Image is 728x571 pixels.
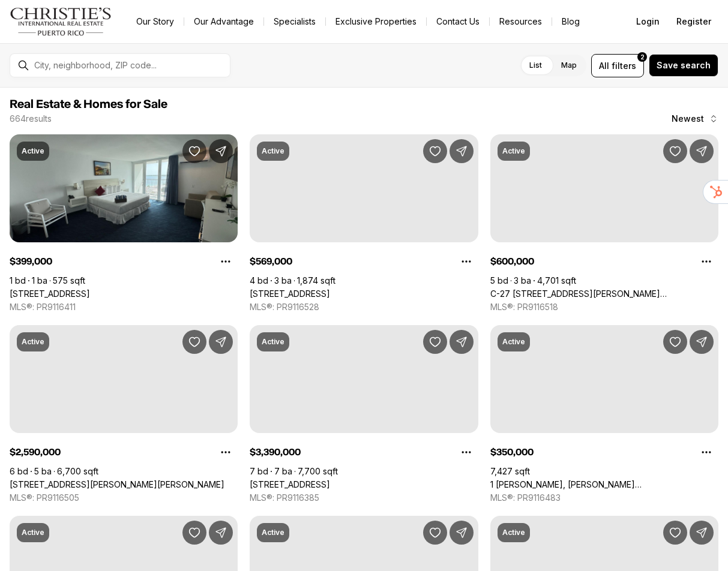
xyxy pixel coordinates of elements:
[599,59,609,72] span: All
[694,250,718,274] button: Property options
[10,114,52,124] p: 664 results
[690,139,714,163] button: Share Property
[552,55,586,76] label: Map
[209,330,233,354] button: Share Property
[10,7,112,36] img: logo
[250,288,330,299] a: A12 CALLE 4, GUAYNABO PR, 00966
[184,13,263,30] a: Our Advantage
[690,521,714,545] button: Share Property
[502,337,525,347] p: Active
[22,528,44,537] p: Active
[672,114,704,124] span: Newest
[502,528,525,537] p: Active
[490,13,552,30] a: Resources
[657,61,711,70] span: Save search
[10,479,224,490] a: 152 CALLE LUNA, SAN JUAN PR, 00901
[214,250,238,274] button: Property options
[262,337,284,347] p: Active
[649,54,718,77] button: Save search
[423,521,447,545] button: Save Property: Calle Geminis 13
[182,139,206,163] button: Save Property: 6165 AVENUE ISLA VERDE #1450
[454,250,478,274] button: Property options
[182,521,206,545] button: Save Property: 5803 JOSÉ M. TARTAK AVE #407
[262,528,284,537] p: Active
[591,54,644,77] button: Allfilters2
[22,337,44,347] p: Active
[669,10,718,34] button: Register
[209,521,233,545] button: Share Property
[636,17,660,26] span: Login
[694,440,718,464] button: Property options
[612,59,636,72] span: filters
[490,288,718,299] a: C-27 CALLE CALZADA C-27 URB EL REMANSO, SAN JUAN PR, 00926
[182,330,206,354] button: Save Property: 152 CALLE LUNA
[502,146,525,156] p: Active
[552,13,589,30] a: Blog
[520,55,552,76] label: List
[326,13,426,30] a: Exclusive Properties
[664,107,726,131] button: Newest
[663,330,687,354] button: Save Property: 1 VENUS GARDES
[214,440,238,464] button: Property options
[663,139,687,163] button: Save Property: C-27 CALLE CALZADA C-27 URB EL REMANSO
[490,479,718,490] a: 1 VENUS GARDES, TRUJILLO ALTO PR, 00976
[454,440,478,464] button: Property options
[209,139,233,163] button: Share Property
[127,13,184,30] a: Our Story
[640,52,645,62] span: 2
[676,17,711,26] span: Register
[450,139,474,163] button: Share Property
[423,330,447,354] button: Save Property: 504 TINTILLO HILLS ESTATES RD
[450,330,474,354] button: Share Property
[690,330,714,354] button: Share Property
[629,10,667,34] button: Login
[10,98,167,110] span: Real Estate & Homes for Sale
[10,288,90,299] a: 6165 AVENUE ISLA VERDE #1450, CAROLINA PR, 00979
[450,521,474,545] button: Share Property
[250,479,330,490] a: 504 TINTILLO HILLS ESTATES RD, GUAYNABO PR, 00966
[423,139,447,163] button: Save Property: A12 CALLE 4
[264,13,325,30] a: Specialists
[262,146,284,156] p: Active
[427,13,489,30] button: Contact Us
[22,146,44,156] p: Active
